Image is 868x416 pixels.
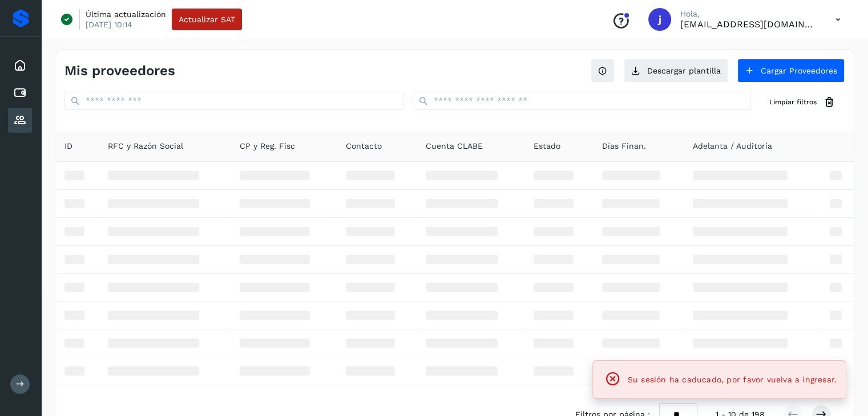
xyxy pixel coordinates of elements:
button: Actualizar SAT [172,9,242,30]
span: Contacto [346,140,382,152]
span: Limpiar filtros [769,97,817,107]
button: Cargar Proveedores [737,59,845,83]
span: Cuenta CLABE [426,140,483,152]
div: Inicio [8,53,32,78]
span: RFC y Razón Social [108,140,183,152]
h4: Mis proveedores [64,63,175,79]
span: Días Finan. [602,140,646,152]
p: Última actualización [86,9,166,19]
span: Actualizar SAT [179,15,235,23]
span: Su sesión ha caducado, por favor vuelva a ingresar. [628,375,837,384]
button: Limpiar filtros [760,92,845,113]
p: jrodriguez@kalapata.co [680,19,817,30]
span: Estado [534,140,560,152]
button: Descargar plantilla [624,59,728,83]
span: ID [64,140,72,152]
p: [DATE] 10:14 [86,19,132,30]
div: Cuentas por pagar [8,80,32,105]
p: Hola, [680,9,817,19]
span: CP y Reg. Fisc [240,140,295,152]
span: Adelanta / Auditoría [693,140,772,152]
div: Proveedores [8,108,32,133]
